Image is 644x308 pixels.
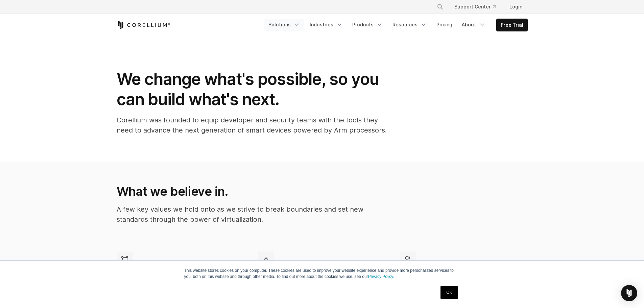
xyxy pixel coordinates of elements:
a: Login [504,1,528,13]
h2: What we believe in. [117,184,386,199]
a: Solutions [264,19,304,31]
button: Search [434,1,446,13]
a: Pricing [432,19,456,31]
div: Navigation Menu [264,19,528,31]
p: Corellium was founded to equip developer and security teams with the tools they need to advance t... [117,115,387,135]
a: Industries [306,19,347,31]
p: This website stores cookies on your computer. These cookies are used to improve your website expe... [184,267,460,280]
div: Open Intercom Messenger [621,285,637,301]
a: OK [440,286,458,299]
p: A few key values we hold onto as we strive to break boundaries and set new standards through the ... [117,204,386,224]
div: Navigation Menu [429,1,528,13]
a: Corellium Home [117,21,170,29]
a: About [458,19,490,31]
h1: We change what's possible, so you can build what's next. [117,69,387,110]
a: Privacy Policy. [368,274,394,279]
a: Resources [388,19,431,31]
a: Products [348,19,387,31]
a: Free Trial [497,19,527,31]
a: Support Center [449,1,501,13]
